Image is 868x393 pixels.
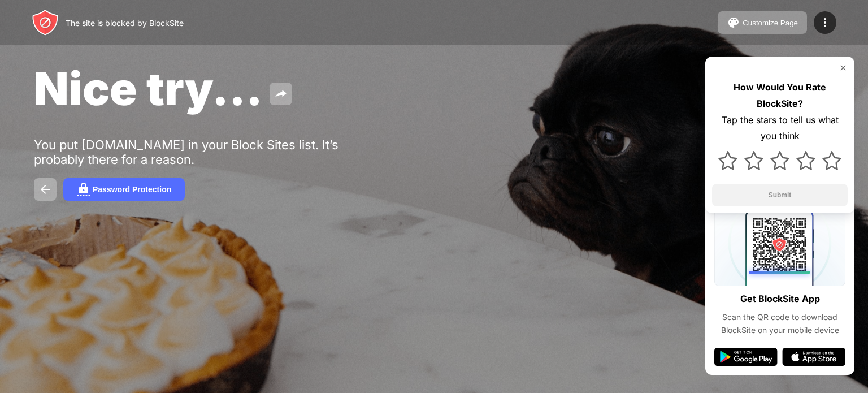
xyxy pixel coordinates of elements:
[839,63,848,72] img: rate-us-close.svg
[818,16,832,29] img: menu-icon.svg
[782,348,845,366] img: app-store.svg
[93,185,171,194] div: Password Protection
[744,151,763,170] img: star.svg
[796,151,815,170] img: star.svg
[77,183,90,196] img: password.svg
[743,19,798,27] div: Customize Page
[32,9,59,36] img: header-logo.svg
[718,151,737,170] img: star.svg
[34,137,383,167] div: You put [DOMAIN_NAME] in your Block Sites list. It’s probably there for a reason.
[714,348,778,366] img: google-play.svg
[740,291,820,307] div: Get BlockSite App
[727,16,740,29] img: pallet.svg
[712,184,848,206] button: Submit
[34,61,263,116] span: Nice try...
[63,178,185,201] button: Password Protection
[712,79,848,112] div: How Would You Rate BlockSite?
[718,11,807,34] button: Customize Page
[714,311,845,336] div: Scan the QR code to download BlockSite on your mobile device
[822,151,841,170] img: star.svg
[274,87,288,101] img: share.svg
[712,112,848,145] div: Tap the stars to tell us what you think
[66,18,184,28] div: The site is blocked by BlockSite
[770,151,789,170] img: star.svg
[38,183,52,196] img: back.svg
